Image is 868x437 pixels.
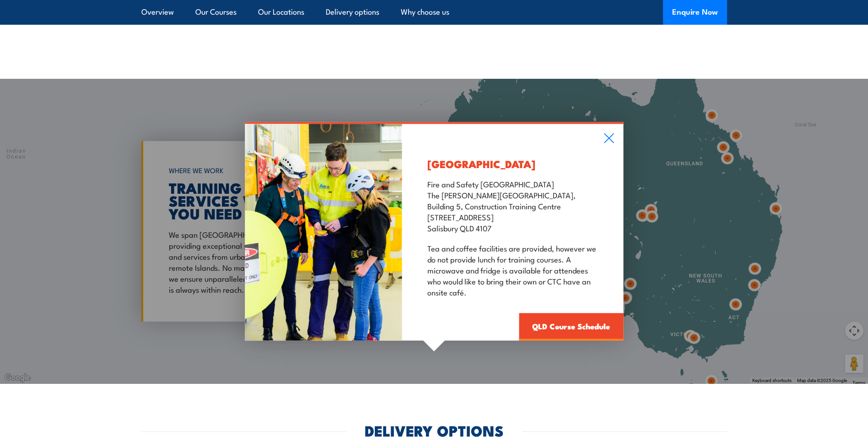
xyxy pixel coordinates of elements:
p: Tea and coffee facilities are provided, however we do not provide lunch for training courses. A m... [427,242,598,297]
a: QLD Course Schedule [519,313,623,341]
p: Fire and Safety [GEOGRAPHIC_DATA] The [PERSON_NAME][GEOGRAPHIC_DATA], Building 5, Construction Tr... [427,178,598,233]
h2: DELIVERY OPTIONS [365,424,504,437]
img: Confined space entry training showing a trainer and two learners with a gas test monitor [245,124,402,341]
h3: [GEOGRAPHIC_DATA] [427,158,598,169]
